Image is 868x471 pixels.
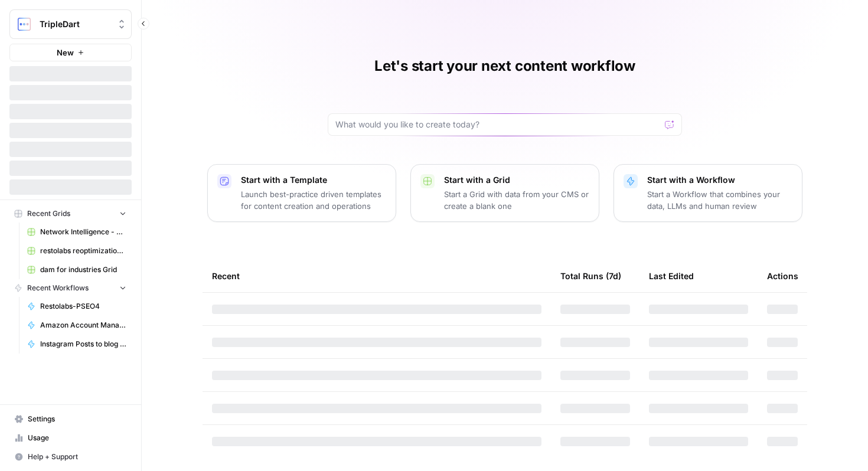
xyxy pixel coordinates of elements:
[40,227,126,237] span: Network Intelligence - pseo- 1 Grid
[9,44,132,61] button: New
[28,433,126,443] span: Usage
[410,164,599,222] button: Start with a GridStart a Grid with data from your CMS or create a blank one
[57,47,74,58] span: New
[22,297,132,316] a: Restolabs-PSEO4
[9,410,132,429] a: Settings
[374,57,635,76] h1: Let's start your next content workflow
[444,174,589,186] p: Start with a Grid
[40,339,126,349] span: Instagram Posts to blog articles
[40,320,126,331] span: Amazon Account Management Agencies Listicle | SalesDuo
[14,14,35,35] img: TripleDart Logo
[28,452,126,462] span: Help + Support
[9,279,132,297] button: Recent Workflows
[22,241,132,260] a: restolabs reoptimizations aug
[444,188,589,212] p: Start a Grid with data from your CMS or create a blank one
[40,264,126,275] span: dam for industries Grid
[9,429,132,447] a: Usage
[9,9,132,39] button: Workspace: TripleDart
[40,18,111,30] span: TripleDart
[40,301,126,312] span: Restolabs-PSEO4
[22,335,132,354] a: Instagram Posts to blog articles
[9,205,132,223] button: Recent Grids
[241,174,386,186] p: Start with a Template
[22,316,132,335] a: Amazon Account Management Agencies Listicle | SalesDuo
[22,223,132,241] a: Network Intelligence - pseo- 1 Grid
[28,414,126,424] span: Settings
[212,260,541,292] div: Recent
[9,447,132,466] button: Help + Support
[27,283,89,293] span: Recent Workflows
[335,119,660,130] input: What would you like to create today?
[647,174,792,186] p: Start with a Workflow
[649,260,694,292] div: Last Edited
[207,164,396,222] button: Start with a TemplateLaunch best-practice driven templates for content creation and operations
[40,246,126,256] span: restolabs reoptimizations aug
[767,260,798,292] div: Actions
[614,164,802,222] button: Start with a WorkflowStart a Workflow that combines your data, LLMs and human review
[241,188,386,212] p: Launch best-practice driven templates for content creation and operations
[27,208,70,219] span: Recent Grids
[647,188,792,212] p: Start a Workflow that combines your data, LLMs and human review
[22,260,132,279] a: dam for industries Grid
[560,260,621,292] div: Total Runs (7d)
